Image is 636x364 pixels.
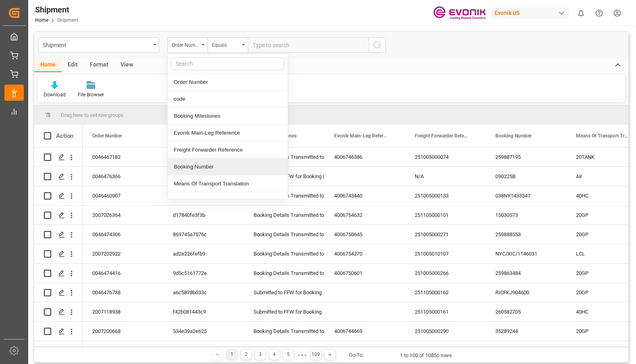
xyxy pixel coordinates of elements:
[163,206,244,225] div: d17840fe3f3b
[324,206,405,225] div: 4006754632
[83,302,163,321] div: 2007118938
[486,264,566,283] div: 259863484
[34,283,83,302] div: Press SPACE to select this row.
[369,37,386,53] button: search button
[34,302,83,322] div: Press SPACE to select this row.
[168,192,288,209] div: Delivery Number
[227,349,237,360] div: 1
[254,283,315,302] div: Submitted to FFW for Booking
[254,264,315,283] div: Booking Details Transmitted to SAP
[168,175,288,192] div: Means Of Transport Translation
[83,186,163,205] div: 0046460907
[34,244,83,264] div: Press SPACE to select this row.
[405,167,486,186] div: N/A
[171,57,285,70] input: Search
[405,225,486,244] div: 251005000271
[324,341,405,360] div: 4006749447
[491,5,572,21] button: Evonik US
[168,141,288,158] div: Freight Forwarder Reference
[212,40,239,49] div: Equals
[254,167,315,186] div: Submitted to FFW for Booking (Pending)
[491,7,569,19] div: Evonik US
[254,148,315,166] div: Booking Details Transmitted to SAP
[34,206,83,225] div: Press SPACE to select this row.
[433,6,486,20] img: Evonik-brand-mark-Deep-Purple-RGB.jpeg_1700498283.jpeg
[208,37,248,53] button: open menu
[248,37,369,53] input: Type to search
[495,133,532,139] span: Booking Number
[254,187,315,205] div: Booking Details Transmitted to SAP
[254,245,315,263] div: Booking Details Transmitted to SAP
[405,341,486,360] div: 251005000112
[34,58,62,72] div: Home
[405,186,486,205] div: 251005000133
[405,264,486,283] div: 251005000266
[83,283,163,302] div: 0046476738
[83,225,163,244] div: 0046474306
[34,341,83,360] div: Press SPACE to select this row.
[269,349,279,360] div: 4
[324,322,405,341] div: 4006744669
[168,91,288,108] div: code
[255,349,265,360] div: 3
[172,40,199,49] div: Order Number
[168,74,288,91] div: Order Number
[83,264,163,283] div: 0046474416
[349,351,364,359] div: Go To:
[92,133,122,139] span: Order Number
[576,133,630,139] span: Means Of Transport Translation
[254,303,315,321] div: Submitted to FFW for Booking
[34,148,83,167] div: Press SPACE to select this row.
[168,125,288,141] div: Evonik Main-Leg Reference
[405,206,486,225] div: 251105000101
[168,158,288,175] div: Booking Number
[163,341,244,360] div: be00062abe8c
[590,4,608,22] button: Help Center
[34,322,83,341] div: Press SPACE to select this row.
[34,264,83,283] div: Press SPACE to select this row.
[283,349,293,360] div: 5
[84,58,114,72] div: Format
[486,148,566,166] div: 259887195
[78,91,104,98] div: File Browser
[486,225,566,244] div: 259888553
[254,225,315,244] div: Booking Details Transmitted to SAP
[163,302,244,321] div: f42b081443c9
[486,186,566,205] div: 038NY1433347
[254,206,315,225] div: Booking Details Transmitted to SAP
[486,206,566,225] div: 15030573
[44,91,66,98] div: Download
[311,349,321,360] div: 109
[114,58,139,72] div: View
[400,352,452,360] div: 1 to 100 of 10856 rows
[83,244,163,263] div: 2007202922
[334,133,388,139] span: Evonik Main-Leg Reference
[62,58,84,72] div: Edit
[167,37,208,53] button: close menu
[35,4,78,16] div: Shipment
[324,244,405,263] div: 4006754270
[163,322,244,341] div: 534e39a2e625
[168,108,288,125] div: Booking Milestones
[254,322,315,341] div: Booking Details Transmitted to SAP
[486,322,566,341] div: 35289244
[405,148,486,166] div: 251005000074
[405,244,486,263] div: 251005010107
[241,349,251,360] div: 2
[405,283,486,302] div: 251105000162
[83,148,163,166] div: 0046467182
[35,17,48,23] a: Home
[163,148,244,166] div: f00b3a2c0e05
[34,186,83,206] div: Press SPACE to select this row.
[163,167,244,186] div: 298b9f7916e5
[163,283,244,302] div: a6c5878b033c
[34,167,83,186] div: Press SPACE to select this row.
[324,225,405,244] div: 4006750645
[324,264,405,283] div: 4006750601
[324,148,405,166] div: 4006746386
[486,283,566,302] div: RICFKJ904600
[43,40,150,50] div: Shipment
[415,133,469,139] span: Freight Forwarder Reference
[486,341,566,360] div: 259246899
[163,244,244,263] div: ad2e226fefb9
